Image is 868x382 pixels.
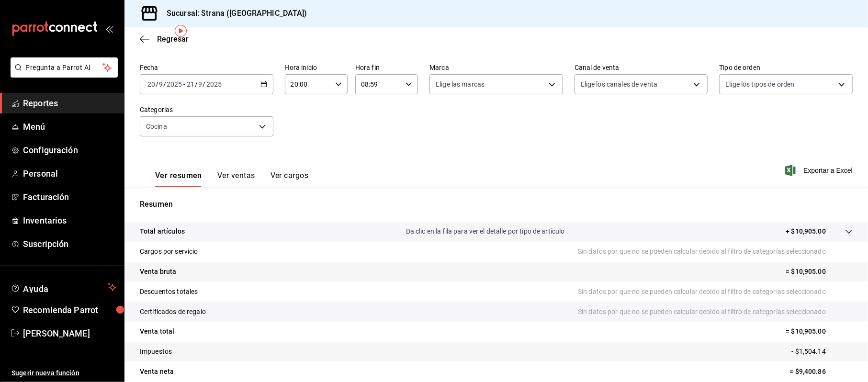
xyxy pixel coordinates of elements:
span: Personal [23,167,116,180]
button: open_drawer_menu [105,25,113,33]
span: Menú [23,120,116,133]
label: Tipo de orden [719,65,853,71]
span: Regresar [157,34,189,44]
label: Marca [429,65,563,71]
p: Certificados de regalo [140,307,206,317]
p: Total artículos [140,226,185,236]
p: Sin datos por que no se pueden calcular debido al filtro de categorías seleccionado [578,247,853,257]
span: Inventarios [23,214,116,227]
p: = $10,905.00 [786,267,853,277]
p: = $9,400.86 [790,367,853,377]
input: ---- [166,80,182,88]
span: Ayuda [23,281,104,293]
p: Impuestos [140,347,172,357]
span: Sugerir nueva función [11,368,116,378]
span: Elige las marcas [436,79,485,89]
button: Ver ventas [217,171,255,187]
span: / [195,80,198,88]
input: -- [158,80,163,88]
button: Ver resumen [155,171,202,187]
input: -- [198,80,203,88]
div: navigation tabs [155,171,308,187]
span: Configuración [23,144,116,157]
label: Hora fin [355,65,418,71]
button: Exportar a Excel [787,165,853,176]
label: Canal de venta [575,65,708,71]
p: Da clic en la fila para ver el detalle por tipo de artículo [406,226,565,236]
label: Categorías [140,107,273,113]
span: Recomienda Parrot [23,303,116,316]
span: - [183,80,185,88]
button: Regresar [140,34,189,44]
label: Hora inicio [285,65,348,71]
p: Sin datos por que no se pueden calcular debido al filtro de categorías seleccionado [578,287,853,297]
span: / [163,80,166,88]
span: Reportes [23,97,116,110]
img: Tooltip marker [175,25,187,37]
p: = $10,905.00 [786,326,853,337]
button: Ver cargos [271,171,309,187]
button: Pregunta a Parrot AI [11,57,118,78]
span: / [203,80,206,88]
input: ---- [206,80,222,88]
input: -- [186,80,195,88]
span: / [156,80,158,88]
p: Venta bruta [140,267,176,277]
span: Cocina [146,122,167,131]
p: Venta total [140,326,174,337]
input: -- [147,80,156,88]
p: Sin datos por que no se pueden calcular debido al filtro de categorías seleccionado [578,307,853,317]
span: Suscripción [23,237,116,250]
span: Pregunta a Parrot AI [26,63,103,73]
h3: Sucursal: Strana ([GEOGRAPHIC_DATA]) [159,8,307,19]
span: Elige los tipos de orden [725,79,794,89]
p: Descuentos totales [140,287,198,297]
label: Fecha [140,65,273,71]
p: Cargos por servicio [140,247,198,257]
span: [PERSON_NAME] [23,327,116,340]
p: Venta neta [140,367,174,377]
span: Facturación [23,191,116,203]
p: - $1,504.14 [792,347,853,357]
p: + $10,905.00 [786,226,826,236]
a: Pregunta a Parrot AI [7,69,118,79]
p: Resumen [140,199,853,210]
span: Elige los canales de venta [581,79,657,89]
